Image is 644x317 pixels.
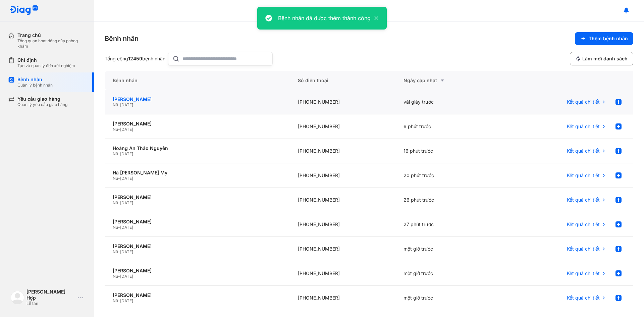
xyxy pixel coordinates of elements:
[395,90,501,114] div: vài giây trước
[278,14,371,22] div: Bệnh nhân đã được thêm thành công
[113,121,282,127] div: [PERSON_NAME]
[118,249,120,254] span: -
[118,200,120,205] span: -
[570,52,633,65] button: Làm mới danh sách
[120,127,133,132] span: [DATE]
[395,286,501,310] div: một giờ trước
[120,151,133,156] span: [DATE]
[395,139,501,163] div: 16 phút trước
[118,225,120,230] span: -
[17,63,75,68] div: Tạo và quản lý đơn xét nghiệm
[105,34,139,43] div: Bệnh nhân
[290,286,395,310] div: [PHONE_NUMBER]
[17,83,53,88] div: Quản lý bệnh nhân
[290,188,395,212] div: [PHONE_NUMBER]
[567,172,600,178] span: Kết quả chi tiết
[17,38,86,49] div: Tổng quan hoạt động của phòng khám
[11,291,24,304] img: logo
[395,261,501,286] div: một giờ trước
[118,176,120,181] span: -
[120,249,133,254] span: [DATE]
[395,163,501,188] div: 20 phút trước
[120,102,133,107] span: [DATE]
[290,163,395,188] div: [PHONE_NUMBER]
[113,200,118,205] span: Nữ
[120,274,133,279] span: [DATE]
[371,14,379,22] button: close
[113,274,118,279] span: Nữ
[9,5,38,16] img: logo
[567,99,600,105] span: Kết quả chi tiết
[113,249,118,254] span: Nữ
[290,71,395,90] div: Số điện thoại
[113,127,118,132] span: Nữ
[395,188,501,212] div: 26 phút trước
[113,96,282,102] div: [PERSON_NAME]
[113,194,282,200] div: [PERSON_NAME]
[120,176,133,181] span: [DATE]
[113,268,282,274] div: [PERSON_NAME]
[290,261,395,286] div: [PHONE_NUMBER]
[118,102,120,107] span: -
[290,139,395,163] div: [PHONE_NUMBER]
[113,298,118,303] span: Nữ
[567,123,600,129] span: Kết quả chi tiết
[118,127,120,132] span: -
[113,219,282,225] div: [PERSON_NAME]
[567,197,600,203] span: Kết quả chi tiết
[567,295,600,301] span: Kết quả chi tiết
[404,76,493,85] div: Ngày cập nhật
[105,71,290,90] div: Bệnh nhân
[113,176,118,181] span: Nữ
[290,212,395,237] div: [PHONE_NUMBER]
[120,200,133,205] span: [DATE]
[17,32,86,38] div: Trang chủ
[120,225,133,230] span: [DATE]
[120,298,133,303] span: [DATE]
[17,102,67,107] div: Quản lý yêu cầu giao hàng
[575,32,633,45] button: Thêm bệnh nhân
[395,237,501,261] div: một giờ trước
[113,145,282,151] div: Hoàng An Thảo Nguyên
[17,57,75,63] div: Chỉ định
[118,298,120,303] span: -
[118,274,120,279] span: -
[290,114,395,139] div: [PHONE_NUMBER]
[582,56,628,62] span: Làm mới danh sách
[105,56,165,62] div: Tổng cộng bệnh nhân
[17,76,53,83] div: Bệnh nhân
[567,221,600,227] span: Kết quả chi tiết
[26,289,75,301] div: [PERSON_NAME] Hợp
[113,292,282,298] div: [PERSON_NAME]
[113,151,118,156] span: Nữ
[26,301,75,306] div: Lễ tân
[395,114,501,139] div: 6 phút trước
[17,96,67,102] div: Yêu cầu giao hàng
[113,243,282,249] div: [PERSON_NAME]
[567,246,600,252] span: Kết quả chi tiết
[113,225,118,230] span: Nữ
[589,36,628,42] span: Thêm bệnh nhân
[290,90,395,114] div: [PHONE_NUMBER]
[113,170,282,176] div: Hà [PERSON_NAME] My
[118,151,120,156] span: -
[290,237,395,261] div: [PHONE_NUMBER]
[567,148,600,154] span: Kết quả chi tiết
[113,102,118,107] span: Nữ
[128,56,142,61] span: 12459
[567,270,600,276] span: Kết quả chi tiết
[395,212,501,237] div: 27 phút trước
